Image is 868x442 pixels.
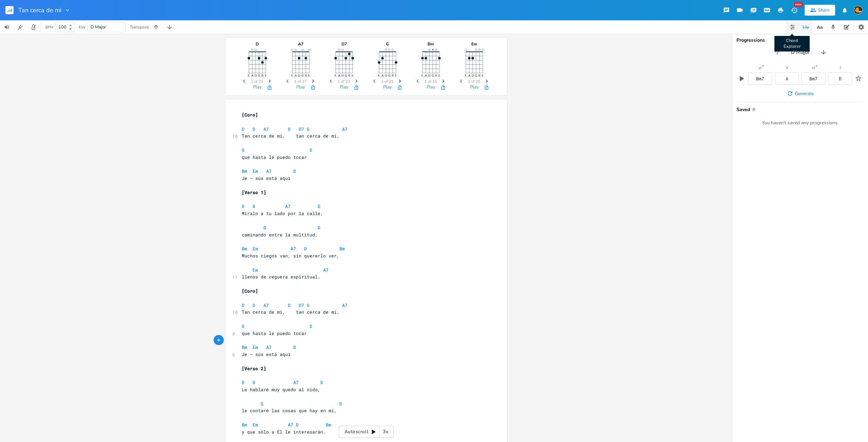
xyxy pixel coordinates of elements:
[242,112,258,118] span: [Coro]
[342,302,348,308] span: A7
[296,85,305,90] button: Play
[242,379,244,385] span: D
[341,73,343,78] text: D
[242,210,323,216] span: Míralo a tu lado por la calle,
[805,5,835,16] button: Share
[288,422,293,428] span: A7
[242,147,244,153] span: G
[258,73,260,78] text: G
[304,246,307,252] span: D
[379,426,392,438] div: 3x
[301,73,303,78] text: G
[266,344,272,350] span: A7
[263,225,266,231] span: G
[242,288,258,294] span: [Coro]
[371,42,405,46] div: G
[285,203,291,209] span: A7
[293,379,299,385] span: A7
[242,309,339,315] span: Tan cerca de mí, tan cerca de mí,
[242,246,247,252] span: Bm
[307,126,310,132] span: G
[344,73,347,78] text: G
[381,80,394,83] span: 1 of 21
[253,246,258,252] span: Em
[253,126,255,132] span: D
[266,168,272,174] span: A7
[465,73,466,78] text: E
[253,379,255,385] span: D
[435,73,437,78] text: B
[736,107,860,112] span: Saved
[307,302,310,308] span: G
[342,126,348,132] span: A7
[291,246,296,252] span: A7
[425,73,427,78] text: A
[248,73,249,78] text: E
[318,225,320,231] span: D
[130,25,149,29] div: Transpose
[242,302,244,308] span: D
[812,66,815,70] div: vi
[299,302,304,308] span: D7
[431,73,434,78] text: G
[242,154,307,160] span: que hasta le puedo tocar
[339,246,345,252] span: Bm
[298,73,300,78] text: D
[323,267,329,273] span: A7
[457,42,491,46] div: Em
[762,65,764,68] sup: 7
[414,42,448,46] div: Bm
[468,73,470,78] text: A
[815,65,817,68] sup: 7
[787,4,801,16] button: New
[253,422,258,428] span: Em
[91,24,106,30] span: D Major
[79,25,85,29] div: Key
[242,175,291,181] span: Je — sús está aquí
[296,422,299,428] span: D
[18,7,61,13] span: Tan cerca de mi
[338,80,350,83] span: 1 of 23
[786,66,788,70] div: V
[438,73,440,78] text: E
[253,267,258,273] span: Em
[318,203,320,209] span: D
[310,323,312,329] span: D
[428,73,430,78] text: D
[242,253,339,259] span: Muchos ciegos van, sin quererlo ver,
[320,379,323,385] span: D
[294,73,297,78] text: A
[299,126,304,132] span: D7
[284,42,318,46] div: A7
[242,330,307,336] span: que hasta le puedo tocar
[242,133,339,139] span: Tan cerca de mí, tan cerca de mí,
[253,344,258,350] span: Em
[308,73,310,78] text: E
[310,147,312,153] span: D
[736,120,864,126] div: You haven't saved any progressions.
[261,73,263,78] text: B
[242,407,337,414] span: le contaré las cosas que hay en mí,
[291,73,293,78] text: E
[293,344,296,350] span: D
[794,2,803,7] div: New
[288,302,291,308] span: D
[758,66,762,70] div: vi
[253,302,255,308] span: D
[381,73,383,78] text: A
[242,351,291,357] span: Je — sús está aquí
[854,6,863,15] img: Luis Gerardo Bonilla Ramírez
[293,168,296,174] span: D
[242,344,247,350] span: Bm
[470,85,479,90] button: Play
[263,302,269,308] span: A7
[242,203,244,209] span: D
[242,429,326,435] span: y que sólo a Él le interesarán.
[304,73,307,78] text: B
[378,73,379,78] text: E
[263,126,269,132] span: A7
[242,232,318,238] span: caminando entre la multitud.
[425,80,437,83] span: 1 of 25
[818,7,830,13] div: Share
[478,73,480,78] text: B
